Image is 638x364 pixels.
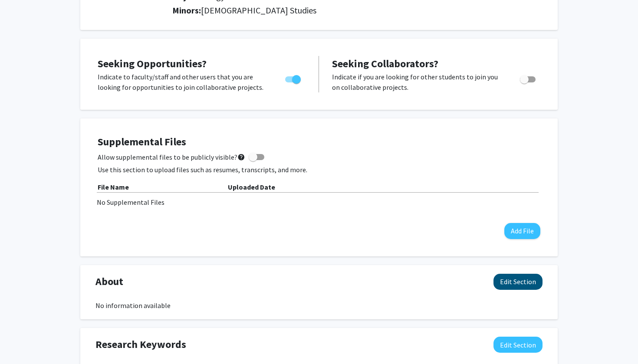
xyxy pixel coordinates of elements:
[332,72,503,92] p: Indicate if you are looking for other students to join you on collaborative projects.
[95,337,186,352] span: Research Keywords
[98,183,129,191] b: File Name
[228,183,275,191] b: Uploaded Date
[98,57,207,70] span: Seeking Opportunities?
[98,136,540,148] h4: Supplemental Files
[516,72,540,85] div: Toggle
[237,152,245,162] mat-icon: help
[98,72,269,92] p: Indicate to faculty/staff and other users that you are looking for opportunities to join collabor...
[98,164,540,175] p: Use this section to upload files such as resumes, transcripts, and more.
[332,57,438,70] span: Seeking Collaborators?
[95,274,123,289] span: About
[97,197,541,207] div: No Supplemental Files
[7,325,37,357] iframe: Chat
[95,300,543,311] div: No information available
[493,274,543,290] button: Edit About
[504,223,540,239] button: Add File
[98,152,245,162] span: Allow supplemental files to be publicly visible?
[201,5,316,16] span: [DEMOGRAPHIC_DATA] Studies
[282,72,306,85] div: Toggle
[172,5,543,16] h2: Minors:
[493,337,543,353] button: Edit Research Keywords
